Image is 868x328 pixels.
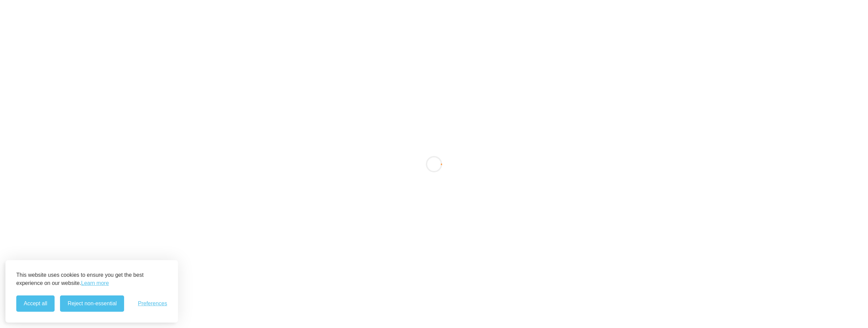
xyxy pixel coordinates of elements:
span: Preferences [138,301,167,307]
p: This website uses cookies to ensure you get the best experience on our website. [16,271,167,287]
a: Learn more [81,279,109,287]
button: Reject non-essential [60,295,124,312]
button: Accept all cookies [16,295,55,312]
button: Toggle preferences [138,301,167,307]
